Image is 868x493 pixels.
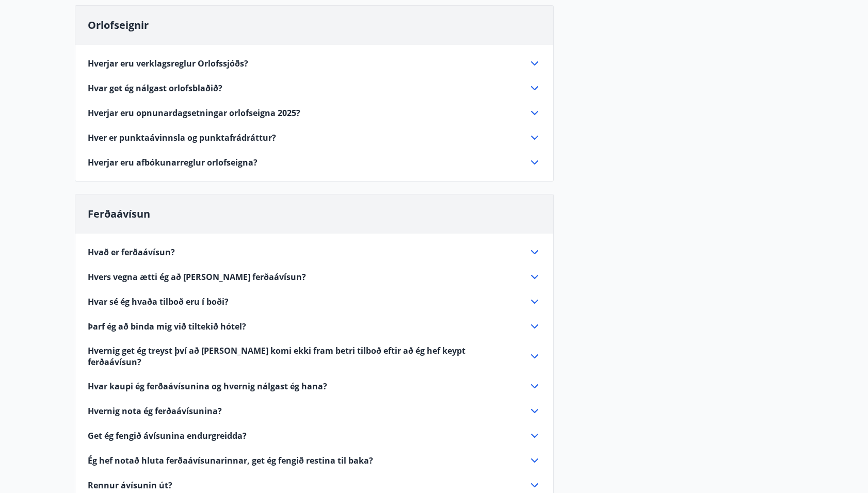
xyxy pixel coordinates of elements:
[88,82,541,94] div: Hvar get ég nálgast orlofsblaðið?
[88,296,229,307] span: Hvar sé ég hvaða tilboð eru í boði?
[88,83,222,94] span: Hvar get ég nálgast orlofsblaðið?
[88,454,541,467] div: Ég hef notað hluta ferðaávísunarinnar, get ég fengið restina til baka?
[88,320,541,333] div: Þarf ég að binda mig við tiltekið hótel?
[88,295,541,308] div: Hvar sé ég hvaða tilboð eru í boði?
[88,247,175,258] span: Hvað er ferðaávísun?
[88,107,541,119] div: Hverjar eru opnunardagsetningar orlofseigna 2025?
[88,271,541,283] div: Hvers vegna ætti ég að [PERSON_NAME] ferðaávísun?
[88,132,276,143] span: Hver er punktaávinnsla og punktafrádráttur?
[88,381,327,392] span: Hvar kaupi ég ferðaávísunina og hvernig nálgast ég hana?
[88,479,541,491] div: Rennur ávísunin út?
[88,107,300,119] span: Hverjar eru opnunardagsetningar orlofseigna 2025?
[88,405,222,417] span: Hvernig nota ég ferðaávísunina?
[88,156,541,169] div: Hverjar eru afbókunarreglur orlofseigna?
[88,345,516,368] span: Hvernig get ég treyst því að [PERSON_NAME] komi ekki fram betri tilboð eftir að ég hef keypt ferð...
[88,480,172,491] span: Rennur ávísunin út?
[88,132,541,144] div: Hver er punktaávinnsla og punktafrádráttur?
[88,18,149,32] span: Orlofseignir
[88,430,247,441] span: Get ég fengið ávísunina endurgreidda?
[88,455,373,466] span: Ég hef notað hluta ferðaávísunarinnar, get ég fengið restina til baka?
[88,246,541,258] div: Hvað er ferðaávísun?
[88,157,258,168] span: Hverjar eru afbókunarreglur orlofseigna?
[88,380,541,392] div: Hvar kaupi ég ferðaávísunina og hvernig nálgast ég hana?
[88,430,541,442] div: Get ég fengið ávísunina endurgreidda?
[88,58,248,69] span: Hverjar eru verklagsreglur Orlofssjóðs?
[88,321,246,332] span: Þarf ég að binda mig við tiltekið hótel?
[88,57,541,70] div: Hverjar eru verklagsreglur Orlofssjóðs?
[88,405,541,417] div: Hvernig nota ég ferðaávísunina?
[88,207,150,221] span: Ferðaávísun
[88,345,541,368] div: Hvernig get ég treyst því að [PERSON_NAME] komi ekki fram betri tilboð eftir að ég hef keypt ferð...
[88,271,306,283] span: Hvers vegna ætti ég að [PERSON_NAME] ferðaávísun?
